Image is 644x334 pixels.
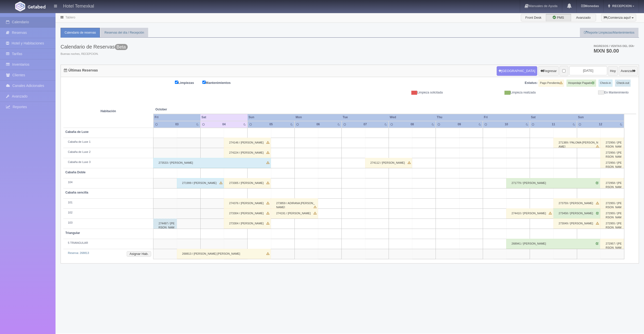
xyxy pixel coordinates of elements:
[553,198,600,208] div: 273759 / [PERSON_NAME]
[64,68,98,72] h4: Últimas Reservas
[224,219,271,229] div: 273304 / [PERSON_NAME]
[100,109,116,113] strong: Habitación
[65,160,151,164] div: Cabaña de Luxe 3
[600,158,624,168] div: 272956 / [PERSON_NAME] [PERSON_NAME]
[577,114,624,121] th: Sun
[65,221,151,225] div: 103
[611,4,632,8] span: RECEPCION
[224,138,271,148] div: 274146 / [PERSON_NAME]
[506,239,600,249] div: 268941 / [PERSON_NAME]
[153,114,201,121] th: Fri
[153,219,177,229] div: 274497 / [PERSON_NAME]
[546,122,561,127] div: 11
[65,191,88,194] b: Cabaña sencilla
[525,81,538,85] label: Estatus:
[600,239,624,249] div: 272957 / [PERSON_NAME] [PERSON_NAME]
[599,80,612,87] label: Check-in
[521,14,546,21] label: Front Desk
[600,198,624,208] div: 272955 / [PERSON_NAME] [PERSON_NAME]
[436,114,483,121] th: Thu
[15,2,25,11] img: Getabed
[271,198,318,208] div: 273859 / ADIRANA [PERSON_NAME]
[539,80,564,87] label: Pago Pendiente
[115,44,128,50] span: Beta
[177,178,224,188] div: 271999 / [PERSON_NAME]
[224,178,271,188] div: 273305 / [PERSON_NAME]
[365,158,412,168] div: 274112 / [PERSON_NAME]
[538,66,559,76] button: Regresar
[615,80,631,87] label: Check-out
[175,81,178,84] input: Limpiezas
[600,138,624,148] div: 272956 / [PERSON_NAME] [PERSON_NAME]
[61,44,128,50] h3: Calendario de Reservas
[63,3,94,9] h4: Hotel Temexkal
[153,158,271,168] div: 273533 / [PERSON_NAME]
[200,114,248,121] th: Sat
[342,114,389,121] th: Tue
[294,114,342,121] th: Mon
[530,114,577,121] th: Sat
[580,28,638,38] a: Reporte Limpiezas/Mantenimientos
[600,148,624,158] div: 272956 / [PERSON_NAME] [PERSON_NAME]
[28,5,45,9] img: Getabed
[65,180,151,184] div: 104
[65,241,151,245] div: 5 TRIANGULAR
[553,219,600,229] div: 273049 / [PERSON_NAME]
[224,148,271,158] div: 274224 / [PERSON_NAME]
[354,90,446,95] div: Limpieza solicitada
[264,122,279,127] div: 05
[567,80,596,87] label: Hospedaje Pagado
[61,28,100,38] a: Calendario de reservas
[600,208,624,219] div: 272955 / [PERSON_NAME] [PERSON_NAME]
[175,80,202,85] label: Limpiezas
[546,14,571,21] label: PMS
[61,52,128,56] span: Buenas noches, RECEPCION.
[571,14,596,21] label: Avanzado
[581,4,599,8] b: Monedas
[608,66,618,76] button: Hoy
[100,28,148,38] a: Reservas del día / Recepción
[619,66,638,76] button: Avanzar
[248,114,295,121] th: Sun
[65,150,151,154] div: Cabaña de Luxe 2
[202,80,238,85] label: Mantenimientos
[202,81,206,84] input: Mantenimientos
[452,122,467,127] div: 09
[600,178,624,188] div: 272958 / [PERSON_NAME] [PERSON_NAME]
[217,122,231,127] div: 04
[601,14,636,21] button: ¡Comienza aquí!
[311,122,326,127] div: 06
[68,251,89,254] a: Reserva: 268813
[446,90,539,95] div: Limpieza realizada
[497,66,537,76] button: [GEOGRAPHIC_DATA]
[405,122,420,127] div: 08
[65,211,151,215] div: 102
[65,231,80,235] b: Triangular
[358,122,373,127] div: 07
[499,122,514,127] div: 10
[594,44,634,47] span: Ingresos / Ventas del día
[177,249,271,259] div: 268813 / [PERSON_NAME] [PERSON_NAME]
[65,130,89,134] b: Cabaña de Luxe
[389,114,436,121] th: Wed
[600,219,624,229] div: 272955 / [PERSON_NAME] [PERSON_NAME]
[65,201,151,205] div: 101
[483,114,530,121] th: Fri
[170,122,184,127] div: 03
[553,138,600,148] div: 271389 / PALOMA [PERSON_NAME]
[65,171,86,174] b: Cabaña Doble
[127,251,151,257] button: Asignar Hab.
[506,208,553,219] div: 274410 / [PERSON_NAME]
[540,90,632,95] div: En Mantenimiento
[155,107,246,112] span: October
[594,48,634,53] h3: MXN $0.00
[224,208,271,219] div: 273304 / [PERSON_NAME]
[553,208,600,219] div: 273458 / [PERSON_NAME]
[593,122,608,127] div: 12
[65,140,151,144] div: Cabaña de Luxe 1
[65,16,75,19] a: Tablero
[224,198,271,208] div: 274376 / [PERSON_NAME]
[506,178,600,188] div: 271779 / [PERSON_NAME]
[271,208,318,219] div: 274191 / [PERSON_NAME]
